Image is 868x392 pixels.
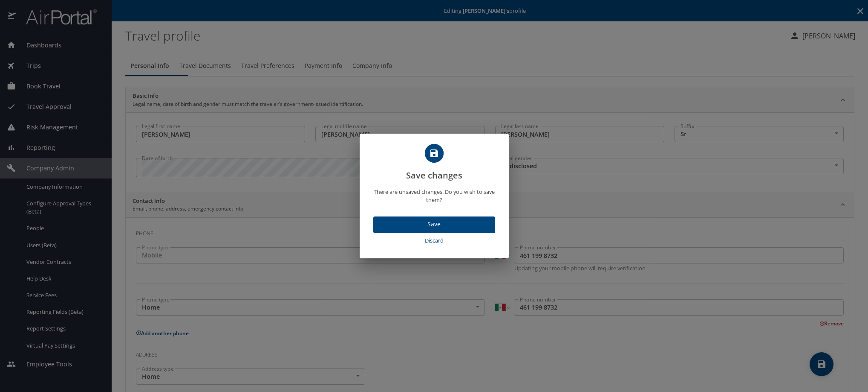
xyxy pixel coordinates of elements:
h2: Save changes [370,144,499,182]
span: Save [380,219,488,230]
button: Discard [373,233,495,248]
span: Discard [377,236,492,246]
button: Save [373,216,495,233]
p: There are unsaved changes. Do you wish to save them? [370,188,499,204]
